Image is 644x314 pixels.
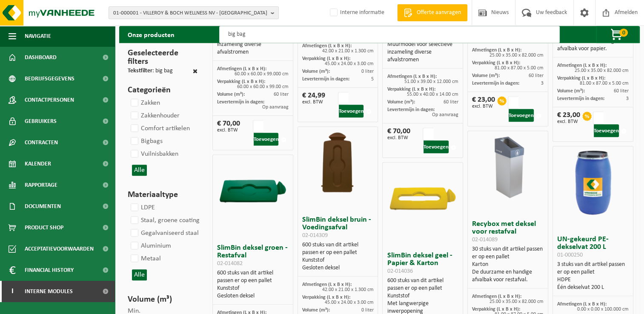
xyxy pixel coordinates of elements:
button: Toevoegen [594,124,619,137]
span: Verpakking (L x B x H): [302,56,350,61]
img: 02-014089 [472,131,544,203]
label: Aluminium [129,240,171,252]
label: Gegalvaniseerd staal [129,227,199,240]
span: excl. BTW [302,100,325,105]
div: : big bag [128,68,173,75]
span: Interne modules [25,281,73,302]
label: Zakken [129,97,160,109]
button: Toevoegen [424,140,449,153]
div: € 24,99 [302,92,325,105]
div: De duurzame en handige afvalbak voor papier. [557,37,629,53]
span: 42.00 x 21.00 x 1.300 cm [322,49,373,54]
div: Één dekselvat 200 L [557,284,629,291]
span: Verpakking (L x B x H): [557,76,605,81]
span: Volume (m³): [472,73,500,78]
label: Comfort artikelen [129,122,190,135]
div: € 23,00 [472,96,495,109]
span: 0 [619,29,628,37]
span: Afmetingen (L x B x H): [302,282,352,287]
input: 1 [593,111,604,124]
span: Verpakking (L x B x H): [302,295,350,300]
h3: Categorieën [128,84,197,97]
div: 600 stuks van dit artikel passen er op een pallet [217,269,289,300]
h3: SlimBin deksel groen - Restafval [217,244,289,267]
div: 30 stuks van dit artikel passen er op een pallet [472,245,544,284]
div: Gesloten deksel [217,292,289,300]
span: Levertermijn in dagen: [387,107,434,112]
h3: Recybox met deksel voor restafval [472,220,544,243]
span: 42.00 x 21.00 x 1.300 cm [322,287,373,292]
span: Volume (m³): [302,308,330,313]
span: Volume (m³): [387,100,415,105]
span: 60.00 x 60.00 x 99.00 cm [237,84,289,89]
span: Dashboard [25,47,57,68]
span: 25.00 x 35.00 x 82.000 cm [575,68,629,73]
span: Financial History [25,260,74,281]
label: Interne informatie [328,6,384,19]
img: 02-014082 [217,155,289,227]
div: € 23,00 [557,111,580,124]
span: Gebruikers [25,111,57,132]
span: 02-014089 [472,237,498,243]
div: 3 stuks van dit artikel passen er op een pallet [557,261,629,291]
span: 02-014036 [387,268,412,274]
label: Metaal [129,252,161,265]
h3: UN-gekeurd PE-dekselvat 200 L [557,236,629,259]
div: Kunststof [302,257,374,264]
button: Alle [132,165,147,176]
span: Verpakking (L x B x H): [472,307,520,312]
span: Afmetingen (L x B x H): [472,294,521,299]
span: 0.00 x 0.00 x 100.000 cm [577,307,629,312]
span: Levertermijn in dagen: [557,96,604,101]
span: 60 liter [529,73,544,78]
span: 5 [371,77,373,82]
span: 25.00 x 35.00 x 82.000 cm [489,53,544,58]
span: Levertermijn in dagen: [217,100,264,105]
button: Toevoegen [509,109,534,122]
button: Alle [132,269,147,280]
span: Product Shop [25,217,63,238]
label: Bigbags [129,135,163,148]
label: Vuilnisbakken [129,148,178,160]
span: Contactpersonen [25,89,74,111]
span: Levertermijn in dagen: [302,77,349,82]
span: Verpakking (L x B x H): [472,60,520,66]
input: Zoeken [219,26,560,43]
span: 81.00 x 87.00 x 5.00 cm [495,66,544,71]
span: excl. BTW [472,104,495,109]
span: 51.00 x 39.00 x 12.000 cm [404,79,458,84]
span: 81.00 x 87.00 x 5.00 cm [580,81,629,86]
span: excl. BTW [217,128,240,133]
span: 60 liter [274,92,289,97]
span: Op aanvraag [262,105,289,110]
div: Kunststof [217,285,289,292]
span: excl. BTW [387,135,410,140]
span: 0 liter [361,69,373,74]
span: Kalender [25,153,51,174]
span: Verpakking (L x B x H): [387,87,435,92]
input: 1 [508,96,518,109]
div: De duurzame en handige afvalbak voor restafval. [472,268,544,284]
img: 02-014309 [302,127,374,199]
span: Navigatie [25,26,51,47]
span: 55.00 x 40.00 x 14.00 cm [407,92,458,97]
span: Afmetingen (L x B x H): [557,302,607,307]
button: Toevoegen [254,133,279,146]
span: Bedrijfsgegevens [25,68,74,89]
span: I [9,281,16,302]
img: 02-014036 [386,163,459,235]
span: 02-014082 [217,260,243,267]
div: Kunststof [387,292,458,300]
h3: SlimBin deksel geel - Papier & Karton [387,252,458,275]
div: Staand model voor selectieve inzameling diverse afvalstromen [217,33,289,56]
div: HDPE [557,276,629,284]
span: Afmetingen (L x B x H): [472,48,521,53]
span: Volume (m³): [217,92,245,97]
span: 02-014309 [302,232,328,239]
span: Afmetingen (L x B x H): [557,63,607,68]
span: Acceptatievoorwaarden [25,238,94,260]
button: 01-000001 - VILLEROY & BOCH WELLNESS NV - [GEOGRAPHIC_DATA] [109,6,279,19]
span: 60 liter [444,100,458,105]
span: Offerte aanvragen [415,9,463,17]
a: Offerte aanvragen [397,4,467,21]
